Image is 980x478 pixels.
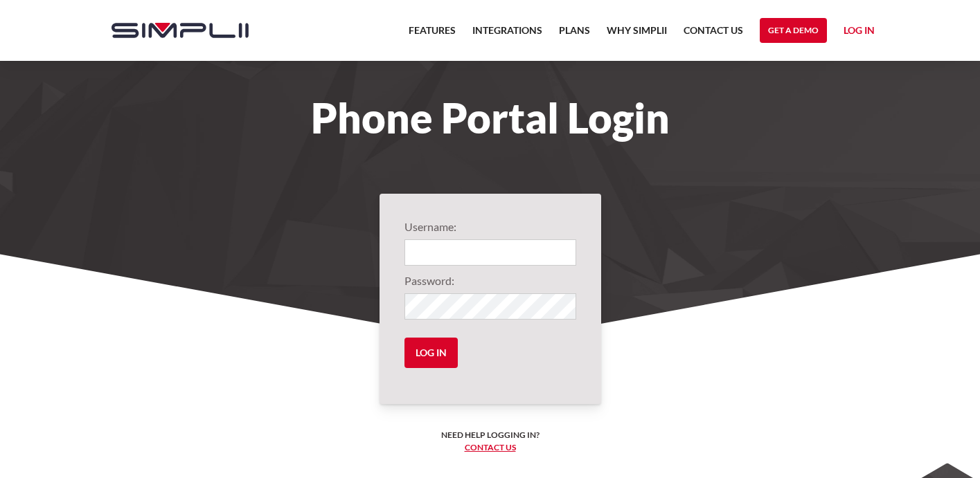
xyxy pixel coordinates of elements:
a: Get a Demo [760,18,827,43]
input: Log in [404,338,458,368]
form: Login [404,219,576,379]
h1: Phone Portal Login [98,102,883,133]
img: Simplii [112,23,249,38]
a: Integrations [472,22,542,47]
a: Log in [844,22,875,43]
label: Username: [404,219,576,235]
a: Why Simplii [607,22,667,47]
label: Password: [404,273,576,289]
h6: Need help logging in? ‍ [441,429,540,454]
a: Contact us [465,442,516,452]
a: Plans [559,22,590,47]
a: Contact US [684,22,743,47]
a: Features [409,22,456,47]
